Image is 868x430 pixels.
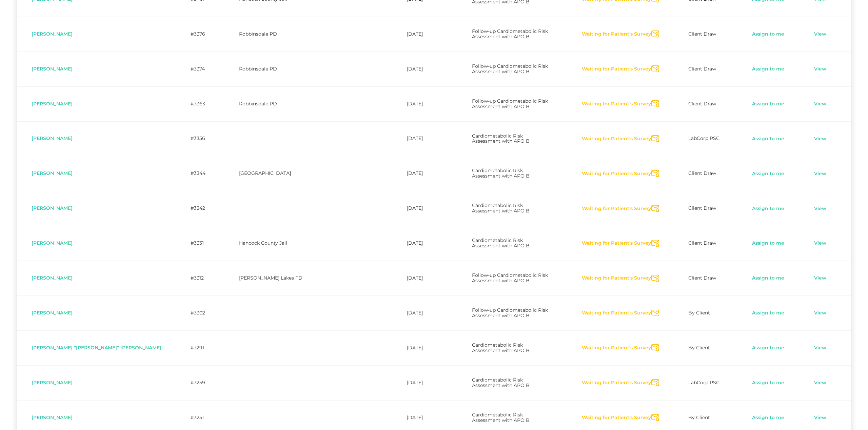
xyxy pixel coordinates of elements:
[472,307,548,319] span: Follow-up Cardiometabolic Risk Assessment with APO B
[651,414,659,421] svg: Send Notification
[176,86,224,121] td: #3363
[752,31,785,38] a: Assign to me
[688,66,716,72] span: Client Draw
[472,202,530,214] span: Cardiometabolic Risk Assessment with APO B
[392,295,457,330] td: [DATE]
[32,101,73,107] span: [PERSON_NAME]
[224,261,320,295] td: [PERSON_NAME] Lakes FD
[176,156,224,191] td: #3344
[472,272,548,284] span: Follow-up Cardiometabolic Risk Assessment with APO B
[651,310,659,317] svg: Send Notification
[32,414,73,421] span: [PERSON_NAME]
[814,205,827,212] a: View
[32,170,73,176] span: [PERSON_NAME]
[224,86,320,121] td: Robbinsdale PD
[814,240,827,247] a: View
[176,365,224,400] td: #3259
[32,31,73,37] span: [PERSON_NAME]
[581,205,651,212] button: Waiting for Patient's Survey
[814,275,827,282] a: View
[688,275,716,281] span: Client Draw
[176,17,224,52] td: #3376
[651,240,659,247] svg: Send Notification
[581,414,651,421] button: Waiting for Patient's Survey
[581,170,651,177] button: Waiting for Patient's Survey
[581,345,651,351] button: Waiting for Patient's Survey
[814,345,827,351] a: View
[814,101,827,107] a: View
[472,28,548,40] span: Follow-up Cardiometabolic Risk Assessment with APO B
[651,30,659,38] svg: Send Notification
[392,365,457,400] td: [DATE]
[32,135,73,141] span: [PERSON_NAME]
[472,133,530,144] span: Cardiometabolic Risk Assessment with APO B
[32,275,73,281] span: [PERSON_NAME]
[651,379,659,386] svg: Send Notification
[688,31,716,37] span: Client Draw
[176,121,224,156] td: #3356
[814,380,827,386] a: View
[32,205,73,211] span: [PERSON_NAME]
[176,295,224,330] td: #3302
[651,170,659,177] svg: Send Notification
[581,380,651,386] button: Waiting for Patient's Survey
[581,310,651,316] button: Waiting for Patient's Survey
[814,170,827,177] a: View
[392,156,457,191] td: [DATE]
[32,345,161,351] span: [PERSON_NAME] "[PERSON_NAME]" [PERSON_NAME]
[651,135,659,142] svg: Send Notification
[224,17,320,52] td: Robbinsdale PD
[392,330,457,365] td: [DATE]
[224,156,320,191] td: [GEOGRAPHIC_DATA]
[688,170,716,176] span: Client Draw
[32,240,73,246] span: [PERSON_NAME]
[472,237,530,249] span: Cardiometabolic Risk Assessment with APO B
[392,17,457,52] td: [DATE]
[688,345,710,351] span: By Client
[814,136,827,142] a: View
[814,414,827,421] a: View
[752,136,785,142] a: Assign to me
[581,66,651,73] button: Waiting for Patient's Survey
[224,52,320,86] td: Robbinsdale PD
[176,52,224,86] td: #3374
[581,275,651,282] button: Waiting for Patient's Survey
[752,380,785,386] a: Assign to me
[581,101,651,107] button: Waiting for Patient's Survey
[32,310,73,316] span: [PERSON_NAME]
[688,135,719,141] span: LabCorp PSC
[32,66,73,72] span: [PERSON_NAME]
[752,170,785,177] a: Assign to me
[472,377,530,388] span: Cardiometabolic Risk Assessment with APO B
[752,66,785,73] a: Assign to me
[752,240,785,247] a: Assign to me
[688,101,716,107] span: Client Draw
[752,345,785,351] a: Assign to me
[176,226,224,261] td: #3331
[392,226,457,261] td: [DATE]
[392,191,457,226] td: [DATE]
[176,261,224,295] td: #3312
[176,330,224,365] td: #3291
[392,86,457,121] td: [DATE]
[581,31,651,38] button: Waiting for Patient's Survey
[472,167,530,179] span: Cardiometabolic Risk Assessment with APO B
[814,310,827,316] a: View
[651,275,659,282] svg: Send Notification
[392,121,457,156] td: [DATE]
[688,380,719,386] span: LabCorp PSC
[688,414,710,421] span: By Client
[752,101,785,107] a: Assign to me
[814,66,827,73] a: View
[752,414,785,421] a: Assign to me
[651,205,659,212] svg: Send Notification
[392,261,457,295] td: [DATE]
[472,412,530,423] span: Cardiometabolic Risk Assessment with APO B
[472,63,548,75] span: Follow-up Cardiometabolic Risk Assessment with APO B
[224,226,320,261] td: Hancock County Jail
[752,310,785,316] a: Assign to me
[32,380,73,386] span: [PERSON_NAME]
[176,191,224,226] td: #3342
[472,98,548,109] span: Follow-up Cardiometabolic Risk Assessment with APO B
[472,342,530,353] span: Cardiometabolic Risk Assessment with APO B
